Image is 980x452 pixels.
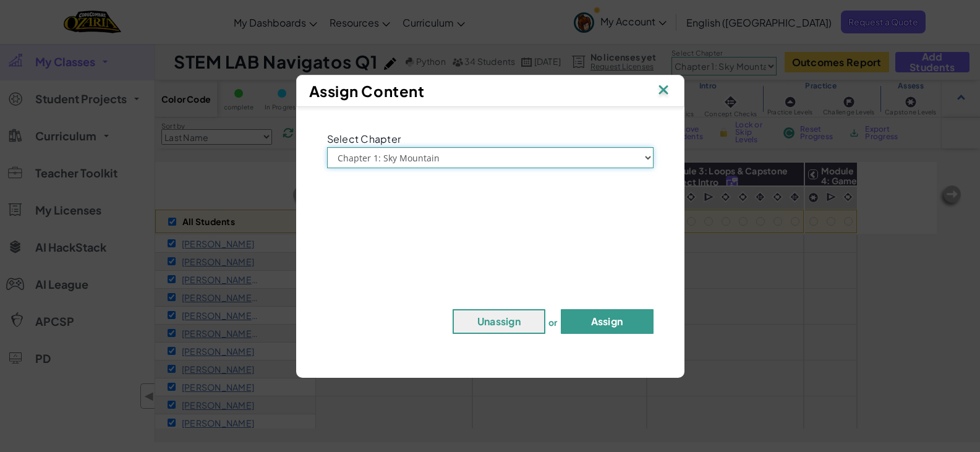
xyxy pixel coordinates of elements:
[309,82,425,100] span: Assign Content
[561,309,654,334] button: Assign
[327,132,401,145] span: Select Chapter
[548,316,558,327] span: or
[453,309,545,334] button: Unassign
[655,82,671,100] img: IconClose.svg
